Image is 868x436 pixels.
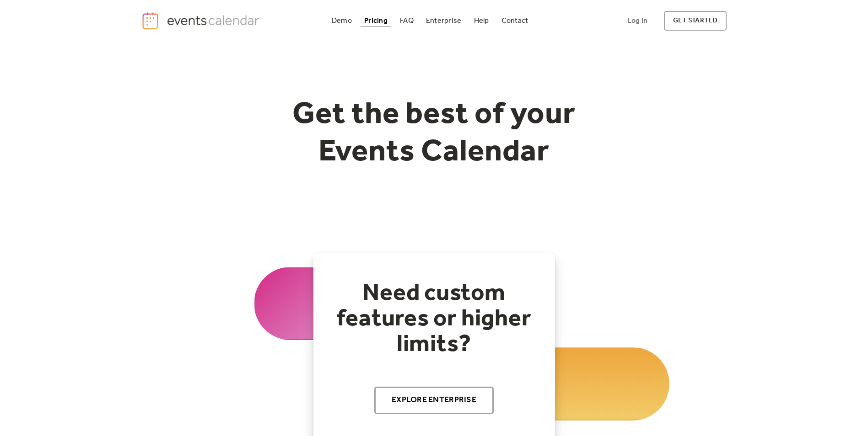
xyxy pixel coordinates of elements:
h2: Need custom features or higher limits? [332,281,537,357]
a: Explore Enterprise [374,387,494,414]
a: Log In [618,11,657,31]
a: Demo [328,15,356,27]
div: Enterprise [426,18,461,23]
a: Enterprise [422,15,465,27]
a: FAQ [396,15,417,27]
div: FAQ [400,18,414,23]
div: Contact [501,18,528,23]
div: Pricing [364,18,388,23]
a: get started [664,11,727,31]
div: Demo [332,18,352,23]
a: Pricing [361,15,391,27]
a: Contact [498,15,532,27]
div: Help [474,18,489,23]
a: Help [470,15,493,27]
h1: Get the best of your Events Calendar [259,96,610,171]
